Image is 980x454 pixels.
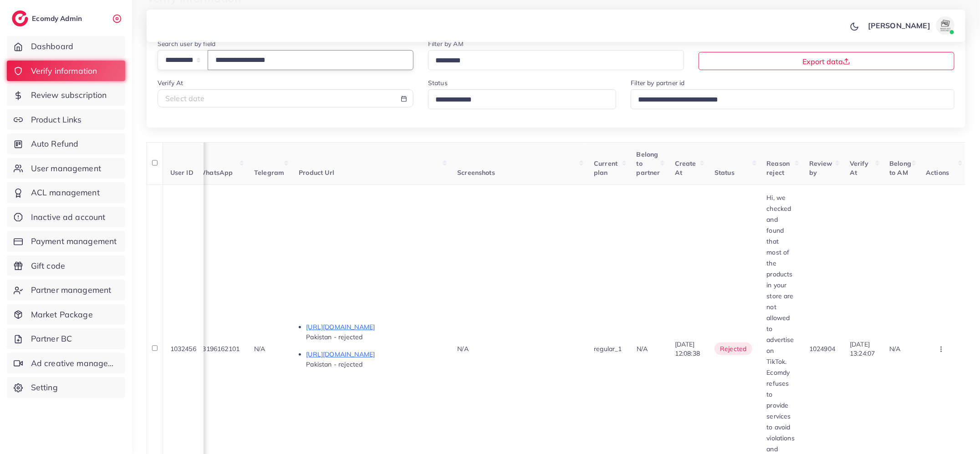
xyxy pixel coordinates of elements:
span: Gift code [31,260,65,272]
a: Setting [7,377,125,398]
div: Search for option [428,89,617,109]
span: N/A [890,345,901,353]
span: Product Url [299,168,334,177]
span: Verify At [850,159,868,177]
span: Review by [809,159,832,177]
span: 1032456 [170,345,196,353]
span: Partner management [31,284,112,296]
span: Inactive ad account [31,211,106,223]
span: Select date [165,94,205,103]
span: Belong to partner [637,150,660,177]
span: Actions [926,168,949,177]
p: [URL][DOMAIN_NAME] [306,321,443,332]
a: Verify information [7,61,125,82]
span: Setting [31,382,58,393]
span: Pakistan - rejected [306,333,362,341]
a: Dashboard [7,36,125,57]
span: Screenshots [457,168,495,177]
a: Inactive ad account [7,207,125,228]
img: avatar [936,16,954,35]
span: Export data [802,57,850,66]
span: Payment management [31,235,117,247]
a: logoEcomdy Admin [12,10,84,26]
a: Market Package [7,304,125,325]
span: Partner BC [31,333,72,345]
a: Partner BC [7,328,125,349]
p: [URL][DOMAIN_NAME] [306,349,443,360]
span: [DATE] 13:24:07 [850,340,875,357]
span: Current plan [594,159,618,177]
span: Auto Refund [31,138,79,150]
span: Pakistan - rejected [306,360,362,368]
input: Search for option [432,93,605,107]
span: Create At [675,159,696,177]
img: logo [12,10,28,26]
h2: Ecomdy Admin [32,14,84,23]
span: rejected [715,342,752,355]
span: Dashboard [31,41,73,52]
span: User ID [170,168,194,177]
a: Partner management [7,280,125,301]
span: Belong to AM [890,159,912,177]
span: Reason reject [767,159,790,177]
a: Product Links [7,109,125,130]
span: N/A [254,345,265,353]
label: Verify At [158,78,183,87]
a: Ad creative management [7,353,125,374]
span: Market Package [31,309,93,321]
span: Verify information [31,65,97,77]
label: Status [428,78,448,87]
button: Export data [699,52,954,70]
a: [PERSON_NAME]avatar [863,16,958,35]
label: Filter by partner id [631,78,684,87]
a: Gift code [7,255,125,276]
a: Auto Refund [7,133,125,154]
a: Review subscription [7,85,125,106]
span: User management [31,163,101,174]
span: 1024904 [809,345,835,353]
span: ACL management [31,187,100,199]
span: [DATE] 12:08:38 [675,340,700,357]
a: User management [7,158,125,179]
span: Ad creative management [31,357,118,369]
p: [PERSON_NAME] [868,20,930,31]
a: ACL management [7,182,125,203]
span: 03196162101 [199,345,240,353]
input: Search for option [432,54,672,68]
input: Search for option [635,93,943,107]
span: WhatsApp [199,168,233,177]
span: regular_1 [594,345,622,353]
span: Status [715,168,735,177]
span: Review subscription [31,89,107,101]
span: N/A [637,345,648,353]
a: Payment management [7,231,125,252]
div: Search for option [631,89,954,109]
span: Product Links [31,114,82,126]
span: Telegram [254,168,284,177]
div: Search for option [428,50,684,70]
span: N/A [457,345,468,353]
